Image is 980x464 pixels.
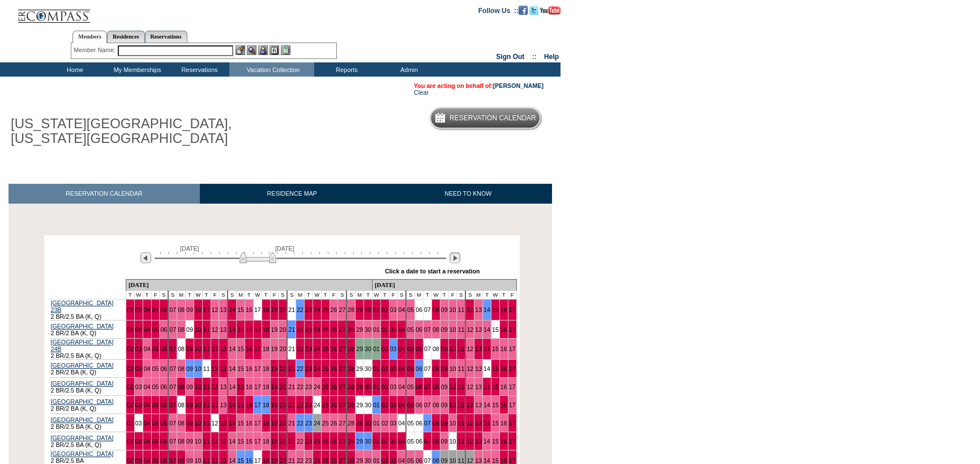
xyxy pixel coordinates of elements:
[144,345,151,352] a: 04
[441,306,448,313] a: 09
[195,306,202,313] a: 10
[305,345,312,352] a: 23
[144,383,151,390] a: 04
[433,326,439,333] a: 08
[263,365,269,372] a: 18
[288,345,295,352] a: 21
[229,345,236,352] a: 14
[288,365,295,372] a: 21
[373,383,380,390] a: 01
[145,31,187,43] a: Reservations
[382,326,388,333] a: 02
[203,326,210,333] a: 11
[229,306,236,313] a: 14
[212,345,219,352] a: 12
[475,345,482,352] a: 13
[246,402,253,408] a: 16
[365,402,371,408] a: 30
[152,306,159,313] a: 05
[424,306,431,313] a: 07
[160,306,167,313] a: 06
[467,383,473,390] a: 12
[331,402,337,408] a: 26
[356,306,363,313] a: 29
[152,383,159,390] a: 05
[254,365,261,372] a: 17
[140,252,151,263] img: Previous
[348,383,354,390] a: 28
[382,345,388,352] a: 02
[390,365,397,372] a: 03
[237,326,244,333] a: 15
[483,345,490,352] a: 14
[519,6,528,13] a: Become our fan on Facebook
[339,306,345,313] a: 27
[509,383,516,390] a: 17
[288,402,295,408] a: 21
[237,383,244,390] a: 15
[51,398,114,405] a: [GEOGRAPHIC_DATA]
[441,383,448,390] a: 09
[135,326,142,333] a: 03
[203,306,210,313] a: 11
[195,383,202,390] a: 10
[279,326,286,333] a: 20
[331,306,337,313] a: 26
[322,365,329,372] a: 25
[475,383,482,390] a: 13
[254,326,261,333] a: 17
[475,365,482,372] a: 13
[305,306,312,313] a: 23
[195,365,202,372] a: 10
[424,365,431,372] a: 07
[160,402,167,408] a: 06
[144,326,151,333] a: 04
[407,365,414,372] a: 05
[492,365,499,372] a: 15
[398,365,405,372] a: 04
[509,345,516,352] a: 17
[373,365,380,372] a: 01
[271,365,278,372] a: 19
[467,326,473,333] a: 12
[441,365,448,372] a: 09
[178,365,185,372] a: 08
[390,402,397,408] a: 03
[269,45,279,55] img: Reservations
[263,306,269,313] a: 18
[365,345,371,352] a: 30
[254,306,261,313] a: 17
[407,306,414,313] a: 05
[127,402,134,408] a: 02
[322,402,329,408] a: 25
[229,365,236,372] a: 14
[348,326,354,333] a: 28
[384,184,552,204] a: NEED TO KNOW
[390,345,397,352] a: 03
[160,383,167,390] a: 06
[195,326,202,333] a: 10
[220,383,226,390] a: 13
[457,326,464,333] a: 11
[441,326,448,333] a: 09
[42,62,105,77] td: Home
[314,306,320,313] a: 24
[127,306,134,313] a: 02
[305,365,312,372] a: 23
[263,402,269,408] a: 18
[127,365,134,372] a: 02
[390,383,397,390] a: 03
[483,365,490,372] a: 14
[475,306,482,313] a: 13
[305,326,312,333] a: 23
[496,53,524,61] a: Sign Out
[356,383,363,390] a: 29
[135,365,142,372] a: 03
[281,45,290,55] img: b_calculator.gif
[483,383,490,390] a: 14
[416,326,422,333] a: 06
[433,345,439,352] a: 08
[186,326,193,333] a: 09
[322,345,329,352] a: 25
[348,402,354,408] a: 28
